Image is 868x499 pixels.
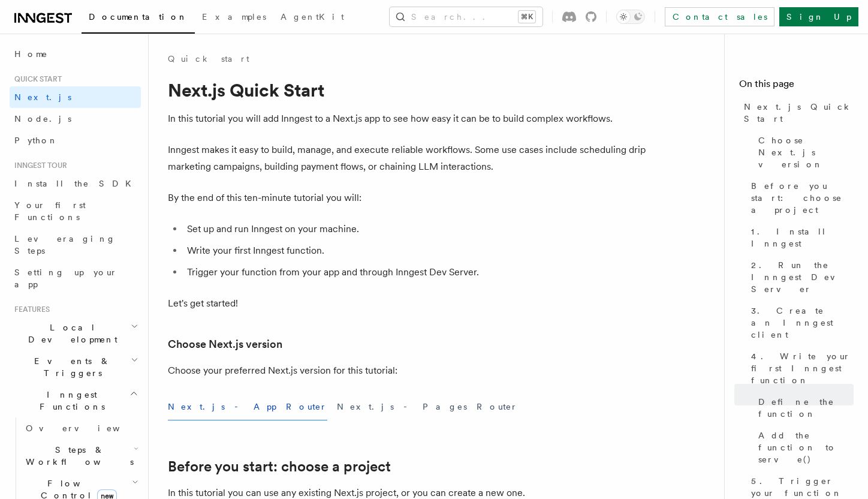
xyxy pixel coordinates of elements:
a: Next.js Quick Start [739,96,854,130]
a: Home [10,43,141,65]
span: Add the function to serve() [758,429,854,465]
button: Steps & Workflows [21,439,141,473]
span: Setting up your app [14,267,117,289]
a: Contact sales [665,7,774,26]
span: 3. Create an Inngest client [751,305,854,341]
p: Inngest makes it easy to build, manage, and execute reliable workflows. Some use cases include sc... [168,142,647,175]
span: Quick start [10,74,62,84]
a: Node.js [10,108,141,130]
button: Events & Triggers [10,350,141,384]
a: Overview [21,417,141,439]
span: Examples [202,12,266,22]
span: Python [14,136,58,145]
a: Quick start [168,53,249,65]
li: Set up and run Inngest on your machine. [183,221,647,238]
h1: Next.js Quick Start [168,79,647,101]
span: Node.js [14,114,71,124]
button: Local Development [10,317,141,350]
a: Your first Functions [10,194,141,228]
span: Inngest tour [10,161,67,170]
a: Choose Next.js version [168,336,282,353]
span: AgentKit [281,12,344,22]
span: Inngest Functions [10,389,129,413]
span: 2. Run the Inngest Dev Server [751,259,854,295]
a: Examples [195,4,273,32]
li: Write your first Inngest function. [183,242,647,259]
span: Events & Triggers [10,355,131,379]
a: Leveraging Steps [10,228,141,261]
a: 1. Install Inngest [746,221,854,254]
a: Sign Up [779,7,858,26]
span: Your first Functions [14,200,86,222]
a: Choose Next.js version [754,130,854,175]
button: Next.js - Pages Router [337,393,518,420]
span: Steps & Workflows [21,444,134,468]
span: Home [14,48,48,60]
span: Features [10,305,50,314]
a: Python [10,130,141,151]
button: Toggle dark mode [616,10,645,24]
span: Before you start: choose a project [751,180,854,216]
button: Inngest Functions [10,384,141,417]
h4: On this page [739,77,854,96]
button: Next.js - App Router [168,393,327,420]
p: Let's get started! [168,295,647,312]
a: Install the SDK [10,173,141,194]
span: Choose Next.js version [758,134,854,170]
span: Local Development [10,321,131,345]
p: In this tutorial you will add Inngest to a Next.js app to see how easy it can be to build complex... [168,110,647,127]
span: Define the function [758,396,854,420]
li: Trigger your function from your app and through Inngest Dev Server. [183,264,647,281]
a: Before you start: choose a project [746,175,854,221]
span: Leveraging Steps [14,234,116,255]
span: Documentation [89,12,188,22]
span: Next.js Quick Start [744,101,854,125]
a: Define the function [754,391,854,425]
p: By the end of this ten-minute tutorial you will: [168,190,647,206]
a: Next.js [10,86,141,108]
span: Overview [26,423,149,433]
a: 4. Write your first Inngest function [746,345,854,391]
span: Next.js [14,92,71,102]
a: Documentation [82,4,195,34]
kbd: ⌘K [519,11,535,23]
a: 3. Create an Inngest client [746,300,854,345]
button: Search...⌘K [390,7,542,26]
span: 4. Write your first Inngest function [751,350,854,386]
a: 2. Run the Inngest Dev Server [746,254,854,300]
a: Setting up your app [10,261,141,295]
a: Add the function to serve() [754,425,854,470]
a: AgentKit [273,4,351,32]
p: Choose your preferred Next.js version for this tutorial: [168,362,647,379]
span: Install the SDK [14,179,138,188]
span: 1. Install Inngest [751,226,854,249]
a: Before you start: choose a project [168,458,391,475]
